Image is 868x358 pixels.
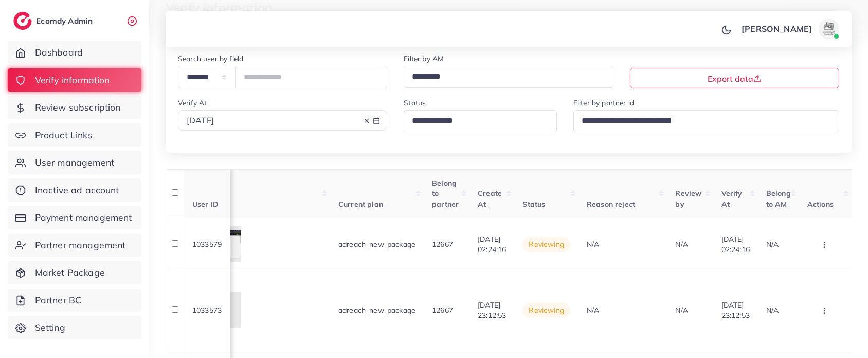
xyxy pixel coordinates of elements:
span: Partner BC [35,294,82,307]
span: reviewing [522,303,570,317]
span: Setting [35,321,65,334]
span: [DATE] 02:24:16 [721,235,750,254]
span: N/A [587,240,599,249]
span: adreach_new_package [338,240,415,249]
input: Search for option [408,113,544,129]
span: Partner management [35,239,126,252]
span: Product Links [35,129,93,142]
span: Current plan [338,200,383,209]
div: Search for option [404,66,613,88]
span: N/A [675,306,688,315]
h2: Ecomdy Admin [36,16,95,26]
label: Filter by partner id [573,98,634,108]
a: Product Links [8,123,141,147]
span: N/A [675,240,688,249]
span: Belong to AM [766,189,791,208]
span: [DATE] [187,115,214,126]
a: Setting [8,316,141,339]
span: 12667 [432,240,453,249]
span: Inactive ad account [35,184,119,197]
span: [DATE] 02:24:16 [478,235,506,254]
span: reviewing [522,237,570,252]
input: Search for option [408,69,600,85]
span: Payment management [35,211,132,224]
div: Search for option [573,110,839,132]
a: User management [8,151,141,174]
span: [DATE] 23:12:53 [478,300,506,320]
a: Verify information [8,68,141,92]
a: logoEcomdy Admin [13,12,95,30]
label: Filter by AM [404,53,444,64]
img: avatar [819,19,839,39]
span: Status [522,200,545,209]
input: Search for option [578,113,826,129]
span: 1033579 [192,240,222,249]
p: [PERSON_NAME] [742,23,812,35]
a: Partner BC [8,289,141,312]
span: Export data [708,74,762,84]
label: Search user by field [178,53,243,64]
a: Payment management [8,206,141,229]
span: [DATE] 23:12:53 [721,300,750,320]
span: Verify At [721,189,743,208]
a: Review subscription [8,96,141,119]
label: Status [404,98,426,108]
a: Partner management [8,234,141,257]
span: 12667 [432,306,453,315]
span: Create At [478,189,502,208]
span: User management [35,156,114,169]
span: Belong to partner [432,178,459,209]
label: Verify At [178,98,207,108]
a: Inactive ad account [8,178,141,202]
span: Review by [675,189,701,208]
span: 1033573 [192,306,222,315]
span: User ID [192,200,219,209]
span: Reason reject [587,200,635,209]
img: logo [13,12,32,30]
a: Dashboard [8,41,141,64]
span: Dashboard [35,46,83,59]
span: Review subscription [35,101,121,114]
span: Verify information [35,74,110,87]
span: N/A [587,306,599,315]
span: Actions [807,200,834,209]
a: Market Package [8,261,141,284]
a: [PERSON_NAME]avatar [736,19,843,39]
span: N/A [766,306,779,315]
span: Market Package [35,266,105,279]
div: Search for option [404,110,557,132]
span: adreach_new_package [338,306,415,315]
span: N/A [766,240,779,249]
button: Export data [630,68,839,88]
